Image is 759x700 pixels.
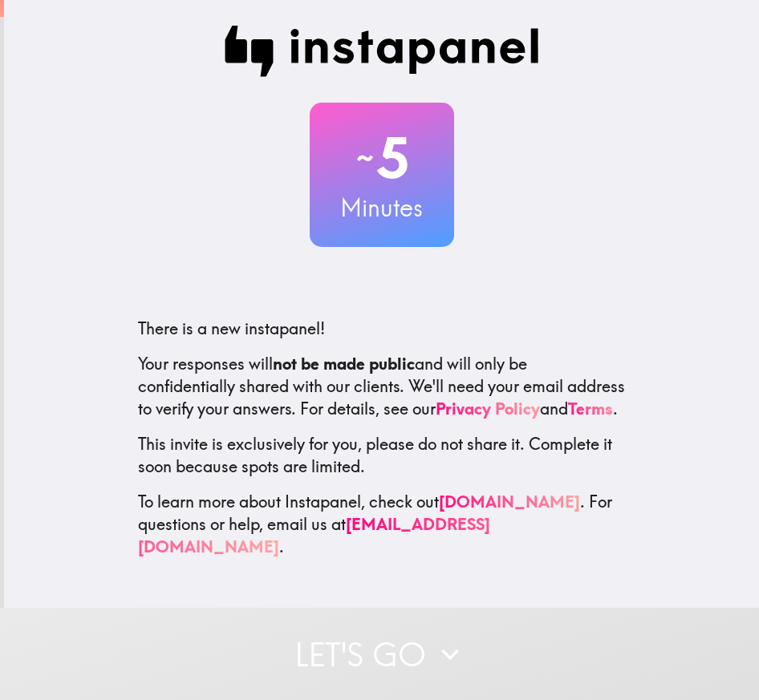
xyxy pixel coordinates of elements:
b: not be made public [273,354,415,374]
a: [EMAIL_ADDRESS][DOMAIN_NAME] [138,514,490,556]
p: To learn more about Instapanel, check out . For questions or help, email us at . [138,491,626,558]
span: ~ [354,134,376,182]
a: Privacy Policy [436,399,540,419]
img: Instapanel [225,26,539,77]
p: Your responses will and will only be confidentially shared with our clients. We'll need your emai... [138,353,626,420]
a: [DOMAIN_NAME] [439,492,580,512]
h2: 5 [310,125,454,191]
p: This invite is exclusively for you, please do not share it. Complete it soon because spots are li... [138,433,626,478]
span: There is a new instapanel! [138,318,325,338]
a: Terms [568,399,613,419]
h3: Minutes [310,191,454,225]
